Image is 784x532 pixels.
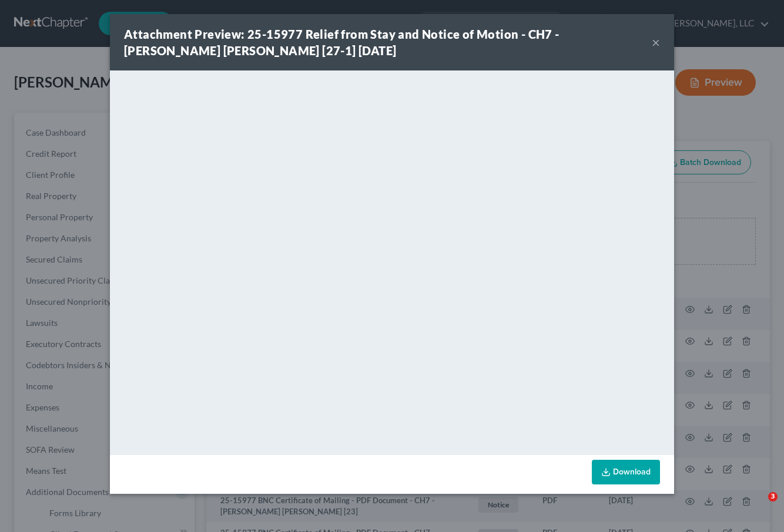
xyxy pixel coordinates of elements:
[744,492,772,520] iframe: Intercom live chat
[652,35,660,49] button: ×
[124,27,559,58] strong: Attachment Preview: 25-15977 Relief from Stay and Notice of Motion - CH7 - [PERSON_NAME] [PERSON_...
[768,492,778,501] span: 3
[592,460,660,484] a: Download
[110,70,674,452] iframe: <object ng-attr-data='[URL][DOMAIN_NAME]' type='application/pdf' width='100%' height='650px'></ob...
